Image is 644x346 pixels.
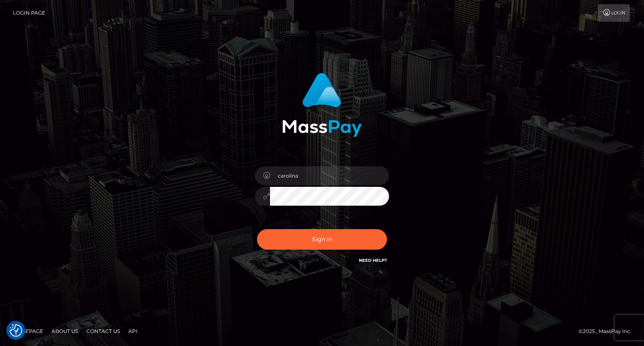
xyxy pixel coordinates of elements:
button: Consent Preferences [10,324,22,337]
a: Homepage [9,325,47,338]
a: Login [598,4,630,22]
img: MassPay Login [282,73,362,137]
div: © 2025 , MassPay Inc. [579,327,638,336]
a: About Us [48,325,81,338]
a: Login Page [13,4,45,22]
a: Contact Us [83,325,123,338]
input: Username... [270,166,389,185]
a: Need Help? [359,258,387,263]
a: API [125,325,141,338]
img: Revisit consent button [10,324,22,337]
button: Sign in [257,229,387,250]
